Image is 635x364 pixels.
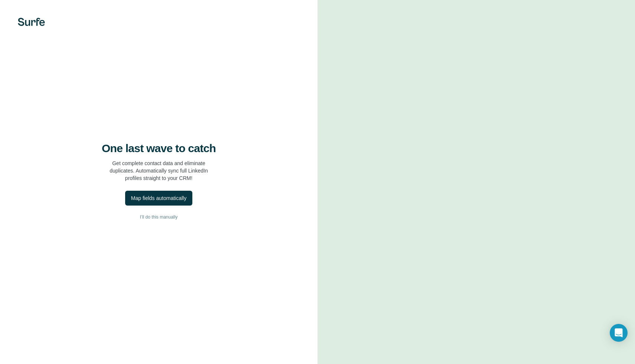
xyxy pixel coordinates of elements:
[140,214,178,220] span: I’ll do this manually
[18,18,45,26] img: Surfe's logo
[125,191,192,206] button: Map fields automatically
[610,324,628,342] div: Open Intercom Messenger
[110,160,208,182] p: Get complete contact data and eliminate duplicates. Automatically sync full LinkedIn profiles str...
[15,211,303,223] button: I’ll do this manually
[131,194,186,202] div: Map fields automatically
[102,142,216,155] h4: One last wave to catch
